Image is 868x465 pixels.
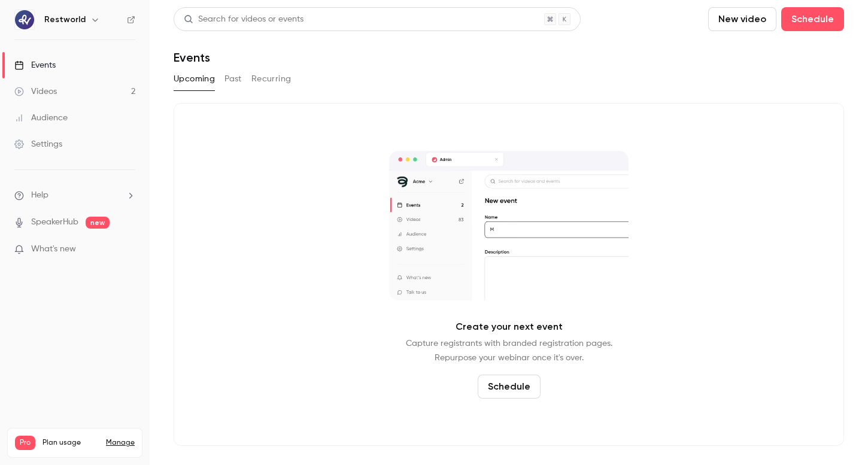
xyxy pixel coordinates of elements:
a: SpeakerHub [31,216,78,229]
div: Search for videos or events [184,13,304,26]
p: Capture registrants with branded registration pages. Repurpose your webinar once it's over. [406,336,612,365]
span: Help [31,189,48,202]
a: Manage [106,438,135,448]
span: What's new [31,243,76,256]
h1: Events [174,50,210,65]
iframe: Noticeable Trigger [121,244,135,255]
button: Schedule [478,375,541,399]
button: New video [708,7,776,31]
p: Create your next event [456,320,563,334]
div: Events [14,59,56,71]
button: Upcoming [174,69,215,89]
img: Restworld [15,10,34,29]
div: Audience [14,112,68,124]
div: Videos [14,86,57,98]
button: Past [224,69,242,89]
h6: Restworld [44,14,86,26]
li: help-dropdown-opener [14,189,135,202]
button: Schedule [781,7,844,31]
span: Plan usage [43,438,99,448]
span: new [86,217,110,229]
button: Recurring [251,69,292,89]
span: Pro [15,436,35,450]
div: Settings [14,138,62,150]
